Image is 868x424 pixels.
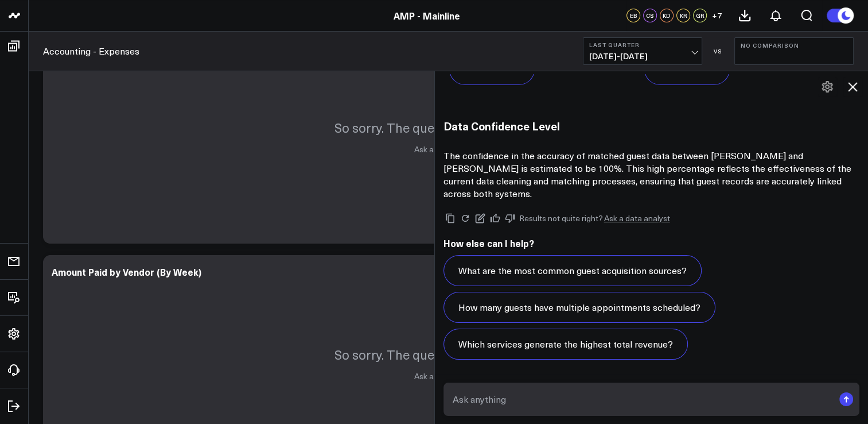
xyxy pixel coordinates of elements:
[443,255,702,286] button: What are the most common guest acquisition sources?
[708,48,729,55] div: VS
[660,9,674,22] div: KD
[643,9,657,22] div: CS
[443,120,863,132] h3: Data Confidence Level
[43,45,139,57] a: Accounting - Expenses
[710,9,723,22] button: +7
[589,41,696,48] b: Last Quarter
[734,37,854,65] button: No Comparison
[443,211,457,225] button: Copy
[394,9,460,22] a: AMP - Mainline
[712,11,722,20] span: + 7
[443,292,715,323] button: How many guests have multiple appointments scheduled?
[334,119,562,136] p: So sorry. The query returned no results.
[589,52,696,61] span: [DATE] - [DATE]
[604,214,670,222] a: Ask a data analyst
[334,346,562,363] p: So sorry. The query returned no results.
[52,265,201,278] div: Amount Paid by Vendor (By Week)
[676,9,690,22] div: KR
[741,42,847,49] b: No Comparison
[583,37,702,65] button: Last Quarter[DATE]-[DATE]
[443,237,863,249] h2: How else can I help?
[519,213,603,223] span: Results not quite right?
[443,149,863,200] p: The confidence in the accuracy of matched guest data between [PERSON_NAME] and [PERSON_NAME] is e...
[414,371,482,381] a: Ask a Data Analyst
[626,9,640,22] div: EB
[443,329,688,360] button: Which services generate the highest total revenue?
[693,9,707,22] div: GR
[414,144,482,155] a: Ask a Data Analyst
